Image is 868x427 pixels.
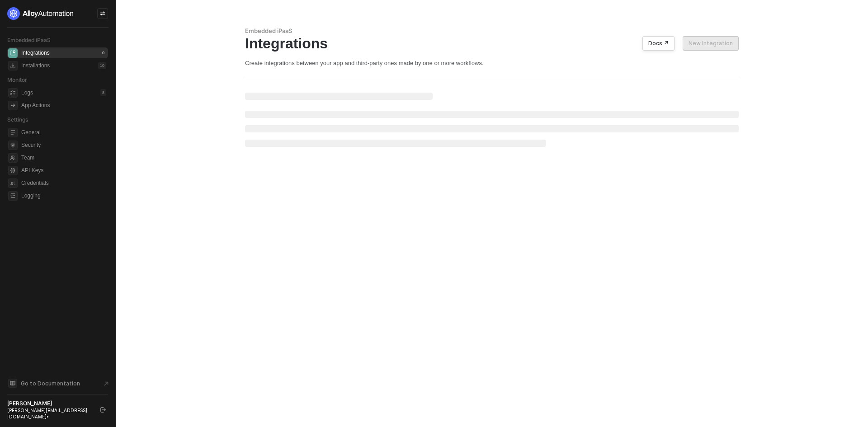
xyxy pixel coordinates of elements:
span: credentials [8,178,18,188]
span: icon-logs [8,88,18,98]
span: Go to Documentation [21,380,80,387]
div: [PERSON_NAME] [7,400,92,407]
div: Logs [21,89,33,97]
span: documentation [8,379,17,388]
span: Logging [21,190,106,201]
div: Installations [21,62,50,70]
span: api-key [8,166,18,175]
span: integrations [8,48,18,58]
button: Docs ↗ [642,36,675,51]
span: General [21,127,106,138]
div: Docs ↗ [648,40,669,47]
span: team [8,153,18,163]
div: [PERSON_NAME][EMAIL_ADDRESS][DOMAIN_NAME] • [7,407,92,420]
img: logo [7,7,74,20]
span: icon-app-actions [8,101,18,110]
div: Integrations [21,49,50,57]
div: 0 [100,49,106,56]
a: Knowledge Base [7,378,108,389]
div: Integrations [245,35,739,52]
span: Team [21,152,106,163]
div: App Actions [21,102,50,109]
span: API Keys [21,165,106,176]
div: Create integrations between your app and third-party ones made by one or more workflows. [245,59,739,67]
span: document-arrow [102,379,111,388]
span: security [8,141,18,150]
span: Security [21,140,106,150]
span: logout [100,407,106,413]
div: Embedded iPaaS [245,27,739,35]
span: Monitor [7,76,27,83]
span: Settings [7,116,28,123]
span: general [8,128,18,137]
span: logging [8,191,18,201]
div: 10 [98,62,106,69]
span: installations [8,61,18,70]
span: Embedded iPaaS [7,37,51,43]
span: Credentials [21,178,106,188]
a: logo [7,7,108,20]
div: 8 [100,89,106,96]
span: icon-swap [100,11,105,16]
button: New Integration [683,36,739,51]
